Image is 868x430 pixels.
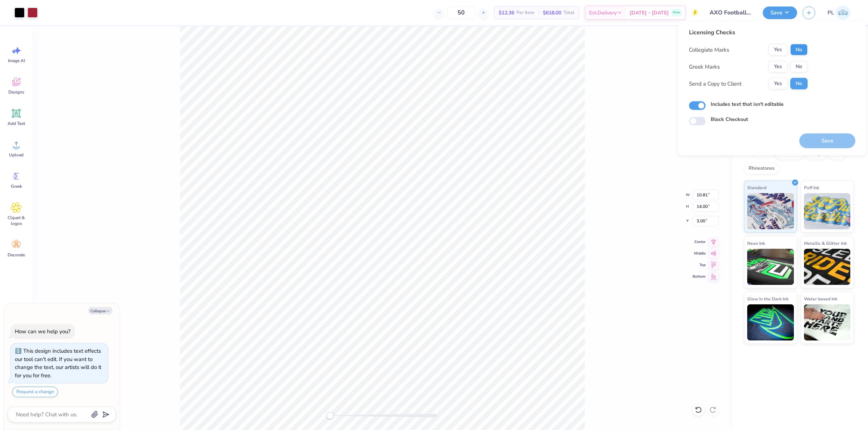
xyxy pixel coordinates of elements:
[12,387,58,397] button: Request a change
[326,412,333,419] div: Accessibility label
[769,61,787,73] button: Yes
[88,307,112,314] button: Collapse
[747,295,788,303] span: Glow in the Dark Ink
[769,78,787,90] button: Yes
[763,6,797,19] button: Save
[804,184,819,191] span: Puff Ink
[516,9,534,17] span: Per Item
[563,9,574,17] span: Total
[824,5,854,20] a: PL
[693,239,706,245] span: Center
[630,9,669,17] span: [DATE] - [DATE]
[804,295,837,303] span: Water based Ink
[693,274,706,279] span: Bottom
[747,184,766,191] span: Standard
[804,193,851,229] img: Puff Ink
[711,100,784,108] label: Includes text that isn't editable
[447,6,475,19] input: – –
[8,121,25,126] span: Add Text
[8,58,25,64] span: Image AI
[747,239,765,247] span: Neon Ink
[689,62,720,71] div: Greek Marks
[8,89,24,95] span: Designs
[747,193,794,229] img: Standard
[689,28,808,37] div: Licensing Checks
[693,262,706,268] span: Top
[689,45,729,54] div: Collegiate Marks
[747,304,794,340] img: Glow in the Dark Ink
[543,9,561,17] span: $618.00
[673,10,680,15] span: Free
[790,78,808,90] button: No
[15,347,101,379] div: This design includes text effects our tool can't edit. If you want to change the text, our artist...
[499,9,514,17] span: $12.36
[689,79,741,88] div: Send a Copy to Client
[836,5,850,20] img: Pamela Lois Reyes
[8,252,25,258] span: Decorate
[15,328,71,335] div: How can we help you?
[790,44,808,56] button: No
[4,215,28,226] span: Clipart & logos
[693,251,706,256] span: Middle
[790,61,808,73] button: No
[9,152,24,158] span: Upload
[827,9,834,17] span: PL
[589,9,617,17] span: Est. Delivery
[804,249,851,285] img: Metallic & Glitter Ink
[804,304,851,340] img: Water based Ink
[747,249,794,285] img: Neon Ink
[11,183,22,189] span: Greek
[804,239,847,247] span: Metallic & Glitter Ink
[769,44,787,56] button: Yes
[744,163,779,174] div: Rhinestones
[711,116,748,123] label: Block Checkout
[704,5,757,20] input: Untitled Design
